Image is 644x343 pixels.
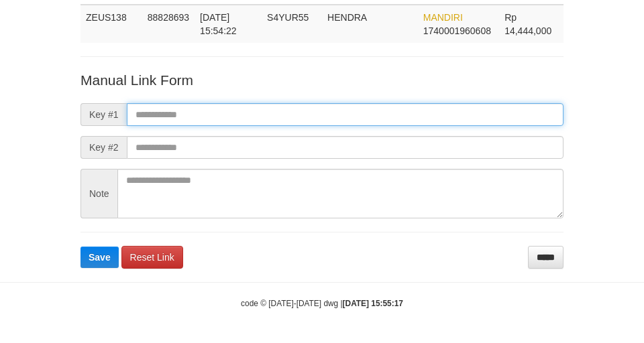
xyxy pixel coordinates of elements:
strong: [DATE] 15:55:17 [343,299,403,308]
span: Reset Link [130,252,174,263]
span: Copy 1740001960608 to clipboard [423,25,491,36]
span: HENDRA [327,12,367,23]
td: 88828693 [142,5,195,43]
span: Key #2 [80,136,127,159]
a: Reset Link [121,246,183,269]
p: Manual Link Form [80,70,563,90]
span: MANDIRI [423,12,463,23]
small: code © [DATE]-[DATE] dwg | [241,299,403,308]
span: Key #1 [80,103,127,126]
span: Note [80,169,117,218]
span: S4YUR55 [267,12,309,23]
span: Rp 14,444,000 [504,12,551,36]
button: Save [80,247,119,268]
td: ZEUS138 [80,5,142,43]
span: [DATE] 15:54:22 [200,12,237,36]
span: Save [89,252,111,263]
